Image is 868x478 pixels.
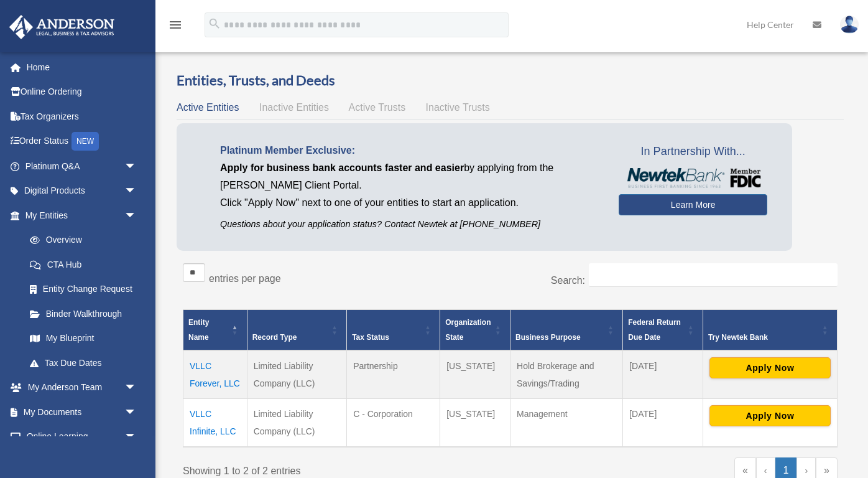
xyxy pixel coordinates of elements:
[347,398,440,447] td: C - Corporation
[347,350,440,399] td: Partnership
[188,318,209,342] span: Entity Name
[623,350,703,399] td: [DATE]
[352,333,389,342] span: Tax Status
[124,154,149,179] span: arrow_drop_down
[17,301,149,326] a: Binder Walkthrough
[220,217,600,232] p: Questions about your application status? Contact Newtek at [PHONE_NUMBER]
[6,15,118,39] img: Anderson Advisors Platinum Portal
[840,16,859,34] img: User Pic
[440,350,510,399] td: [US_STATE]
[220,142,600,159] p: Platinum Member Exclusive:
[426,102,490,113] span: Inactive Trusts
[124,424,149,450] span: arrow_drop_down
[510,398,623,447] td: Management
[349,102,406,113] span: Active Trusts
[619,142,767,162] span: In Partnership With...
[17,350,149,375] a: Tax Due Dates
[440,309,510,350] th: Organization State: Activate to sort
[9,154,155,179] a: Platinum Q&Aarrow_drop_down
[9,375,155,400] a: My Anderson Teamarrow_drop_down
[17,326,149,351] a: My Blueprint
[625,168,761,188] img: NewtekBankLogoSM.png
[209,273,281,284] label: entries per page
[183,350,247,399] td: VLLC Forever, LLC
[515,333,581,342] span: Business Purpose
[252,333,297,342] span: Record Type
[9,400,155,424] a: My Documentsarrow_drop_down
[9,104,155,129] a: Tax Organizers
[124,179,149,204] span: arrow_drop_down
[619,194,767,215] a: Learn More
[168,17,183,32] i: menu
[220,159,600,194] p: by applying from the [PERSON_NAME] Client Portal.
[17,277,149,302] a: Entity Change Request
[709,405,831,426] button: Apply Now
[510,350,623,399] td: Hold Brokerage and Savings/Trading
[17,252,149,277] a: CTA Hub
[247,309,346,350] th: Record Type: Activate to sort
[440,398,510,447] td: [US_STATE]
[9,55,155,80] a: Home
[623,398,703,447] td: [DATE]
[9,203,149,228] a: My Entitiesarrow_drop_down
[510,309,623,350] th: Business Purpose: Activate to sort
[220,162,464,173] span: Apply for business bank accounts faster and easier
[9,80,155,105] a: Online Ordering
[551,275,585,286] label: Search:
[347,309,440,350] th: Tax Status: Activate to sort
[177,71,844,90] h3: Entities, Trusts, and Deeds
[628,318,681,342] span: Federal Return Due Date
[168,22,183,32] a: menu
[9,424,155,449] a: Online Learningarrow_drop_down
[9,179,155,204] a: Digital Productsarrow_drop_down
[208,17,221,30] i: search
[247,350,346,399] td: Limited Liability Company (LLC)
[17,228,143,253] a: Overview
[183,309,247,350] th: Entity Name: Activate to invert sorting
[9,129,155,154] a: Order StatusNEW
[708,330,818,345] div: Try Newtek Bank
[183,398,247,447] td: VLLC Infinite, LLC
[220,194,600,212] p: Click "Apply Now" next to one of your entities to start an application.
[259,102,329,113] span: Inactive Entities
[623,309,703,350] th: Federal Return Due Date: Activate to sort
[709,357,831,378] button: Apply Now
[72,132,99,151] div: NEW
[177,102,239,113] span: Active Entities
[247,398,346,447] td: Limited Liability Company (LLC)
[124,203,149,228] span: arrow_drop_down
[703,309,837,350] th: Try Newtek Bank : Activate to sort
[445,318,491,342] span: Organization State
[124,375,149,401] span: arrow_drop_down
[124,400,149,425] span: arrow_drop_down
